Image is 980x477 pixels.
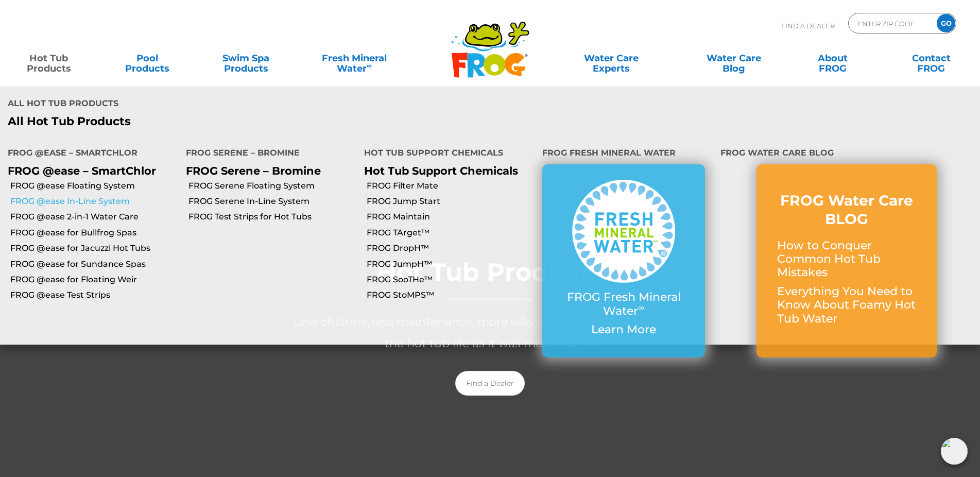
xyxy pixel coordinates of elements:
[941,438,968,465] img: openIcon
[563,180,684,342] a: FROG Fresh Mineral Water∞ Learn More
[777,239,916,280] p: How to Conquer Common Hot Tub Mistakes
[367,289,535,301] a: FROG StoMPS™
[696,48,772,69] a: Water CareBlog
[10,48,87,69] a: Hot TubProducts
[10,227,178,238] a: FROG @ease for Bullfrog Spas
[893,48,970,69] a: ContactFROG
[364,144,527,164] h4: Hot Tub Support Chemicals
[367,227,535,238] a: FROG TArget™
[549,48,674,69] a: Water CareExperts
[8,144,170,164] h4: FROG @ease – SmartChlor
[188,180,356,192] a: FROG Serene Floating System
[188,196,356,207] a: FROG Serene In-Line System
[10,274,178,285] a: FROG @ease for Floating Weir
[10,289,178,301] a: FROG @ease Test Strips
[364,164,518,177] a: Hot Tub Support Chemicals
[367,196,535,207] a: FROG Jump Start
[563,291,684,318] p: FROG Fresh Mineral Water
[109,48,186,69] a: PoolProducts
[10,243,178,254] a: FROG @ease for Jacuzzi Hot Tubs
[10,211,178,223] a: FROG @ease 2-in-1 Water Care
[542,144,705,164] h4: FROG Fresh Mineral Water
[306,48,402,69] a: Fresh MineralWater∞
[777,191,916,229] h3: FROG Water Care BLOG
[856,16,926,31] input: Zip Code Form
[188,211,356,223] a: FROG Test Strips for Hot Tubs
[8,94,483,115] h4: All Hot Tub Products
[367,274,535,285] a: FROG SooTHe™
[367,243,535,254] a: FROG DropH™
[720,144,972,164] h4: FROG Water Care Blog
[10,259,178,270] a: FROG @ease for Sundance Spas
[937,14,955,32] input: GO
[563,323,684,336] p: Learn More
[781,13,835,39] p: Find A Dealer
[8,115,483,128] a: All Hot Tub Products
[186,144,349,164] h4: FROG Serene – Bromine
[367,211,535,223] a: FROG Maintain
[777,191,916,331] a: FROG Water Care BLOG How to Conquer Common Hot Tub Mistakes Everything You Need to Know About Foa...
[367,180,535,192] a: FROG Filter Mate
[208,48,284,69] a: Swim SpaProducts
[186,164,349,177] p: FROG Serene – Bromine
[10,180,178,192] a: FROG @ease Floating System
[777,285,916,326] p: Everything You Need to Know About Foamy Hot Tub Water
[794,48,871,69] a: AboutFROG
[8,164,170,177] p: FROG @ease – SmartChlor
[367,259,535,270] a: FROG JumpH™
[638,302,644,313] sup: ∞
[367,61,372,70] sup: ∞
[10,196,178,207] a: FROG @ease In-Line System
[455,371,525,396] a: Find a Dealer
